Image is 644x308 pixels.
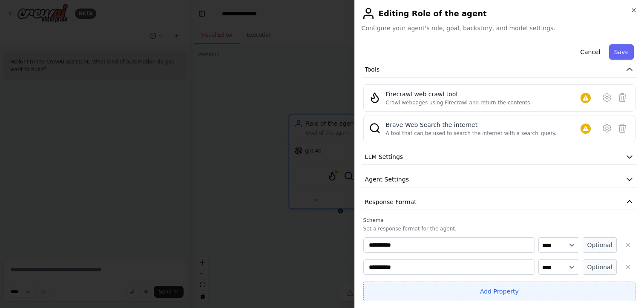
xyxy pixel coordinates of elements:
span: Tools [365,65,380,74]
div: Brave Web Search the internet [386,121,557,129]
div: Firecrawl web crawl tool [386,90,530,98]
span: LLM Settings [365,153,403,161]
button: Delete tool [615,90,630,105]
button: Agent Settings [362,172,637,187]
span: Agent Settings [365,175,409,184]
button: Delete property_1 [620,237,635,253]
span: Configure your agent's role, goal, backstory, and model settings. [362,24,637,32]
button: Save [609,44,634,60]
button: Add Property [363,282,635,301]
img: BraveSearchTool [369,122,381,134]
button: Configure tool [599,121,615,136]
button: Configure tool [599,90,615,105]
button: Response Format [362,194,637,210]
label: Schema [363,217,635,224]
h2: Editing Role of the agent [362,7,637,20]
img: FirecrawlCrawlWebsiteTool [369,92,381,104]
button: Optional [583,259,617,275]
button: LLM Settings [362,149,637,165]
p: Set a response format for the agent. [363,225,635,232]
span: Response Format [365,198,417,206]
div: Crawl webpages using Firecrawl and return the contents [386,99,530,106]
button: Tools [362,62,637,78]
button: Optional [583,237,617,253]
button: Cancel [575,44,605,60]
button: Delete property_2 [620,259,635,275]
div: A tool that can be used to search the internet with a search_query. [386,130,557,137]
button: Delete tool [615,121,630,136]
